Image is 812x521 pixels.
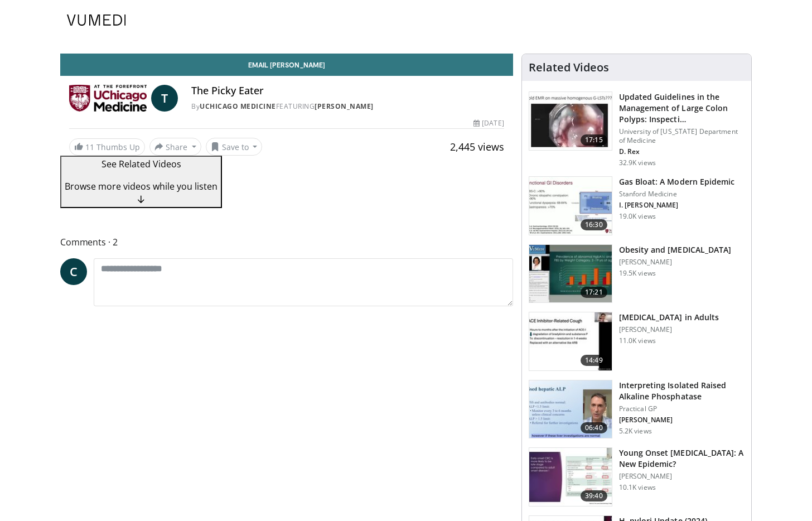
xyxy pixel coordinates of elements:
p: University of [US_STATE] Department of Medicine [619,127,745,145]
p: 5.2K views [619,427,652,436]
span: 17:15 [581,134,607,146]
h3: Updated Guidelines in the Management of Large Colon Polyps: Inspection to Resection [619,91,745,125]
p: 19.5K views [619,269,656,278]
img: dfcfcb0d-b871-4e1a-9f0c-9f64970f7dd8.150x105_q85_crop-smart_upscale.jpg [529,92,612,150]
img: 11950cd4-d248-4755-8b98-ec337be04c84.150x105_q85_crop-smart_upscale.jpg [529,312,612,370]
span: 06:40 [581,422,607,433]
a: [PERSON_NAME] [315,102,374,111]
span: 2,445 views [450,140,504,153]
img: 6a4ee52d-0f16-480d-a1b4-8187386ea2ed.150x105_q85_crop-smart_upscale.jpg [529,380,612,438]
span: 16:30 [581,219,607,230]
p: 19.0K views [619,212,656,221]
h3: Interpreting Isolated Raised Alkaline Phosphatase [619,380,745,402]
a: 14:49 [MEDICAL_DATA] in Adults [PERSON_NAME] 11.0K views [529,312,745,371]
img: 480ec31d-e3c1-475b-8289-0a0659db689a.150x105_q85_crop-smart_upscale.jpg [529,177,612,235]
p: Irene Sonu [619,201,735,210]
h3: Gas Bloat: A Modern Epidemic [619,176,735,187]
p: 32.9K views [619,158,656,167]
span: 39:40 [581,490,607,501]
h3: Obesity and [MEDICAL_DATA] [619,244,732,255]
img: b23cd043-23fa-4b3f-b698-90acdd47bf2e.150x105_q85_crop-smart_upscale.jpg [529,448,612,506]
button: Share [149,138,201,156]
a: 17:15 Updated Guidelines in the Management of Large Colon Polyps: Inspecti… University of [US_STA... [529,91,745,167]
p: See Related Videos [65,157,217,171]
h3: [MEDICAL_DATA] in Adults [619,312,719,323]
span: 11 [85,142,94,152]
p: [PERSON_NAME] [619,472,745,481]
span: 17:21 [581,287,607,298]
img: UChicago Medicine [69,85,147,112]
img: VuMedi Logo [67,15,126,26]
a: 06:40 Interpreting Isolated Raised Alkaline Phosphatase Practical GP [PERSON_NAME] 5.2K views [529,380,745,439]
p: Fernando Florido [619,416,745,424]
span: Browse more videos while you listen [65,180,217,192]
h4: The Picky Eater [191,85,504,97]
img: 0df8ca06-75ef-4873-806f-abcb553c84b6.150x105_q85_crop-smart_upscale.jpg [529,245,612,303]
span: Comments 2 [60,235,513,249]
h3: Young Onset [MEDICAL_DATA]: A New Epidemic? [619,447,745,470]
p: 10.1K views [619,483,656,492]
span: 14:49 [581,355,607,366]
div: [DATE] [473,118,504,128]
p: Practical GP [619,404,745,413]
a: UChicago Medicine [200,102,276,111]
p: Douglas Rex [619,147,745,156]
button: Save to [206,138,263,156]
a: T [151,85,178,112]
div: By FEATURING [191,102,504,112]
h4: Related Videos [529,61,609,74]
a: 16:30 Gas Bloat: A Modern Epidemic Stanford Medicine I. [PERSON_NAME] 19.0K views [529,176,745,235]
a: 11 Thumbs Up [69,138,145,156]
p: 11.0K views [619,336,656,345]
a: 39:40 Young Onset [MEDICAL_DATA]: A New Epidemic? [PERSON_NAME] 10.1K views [529,447,745,506]
a: C [60,258,87,285]
p: [PERSON_NAME] [619,325,719,334]
p: [PERSON_NAME] [619,258,732,267]
a: Email [PERSON_NAME] [60,54,513,76]
a: 17:21 Obesity and [MEDICAL_DATA] [PERSON_NAME] 19.5K views [529,244,745,303]
p: Stanford Medicine [619,190,735,199]
button: See Related Videos Browse more videos while you listen [60,156,222,208]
